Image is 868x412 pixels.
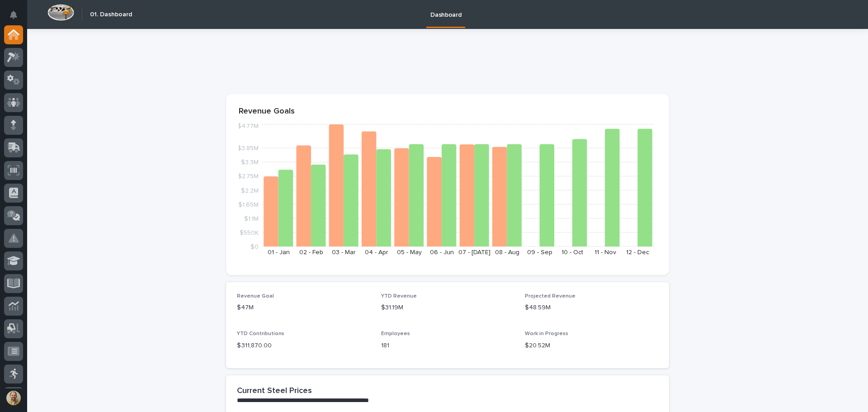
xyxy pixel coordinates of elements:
[525,331,568,336] span: Work in Progress
[241,159,259,166] tspan: $3.3M
[240,229,259,236] tspan: $550K
[525,294,576,299] span: Projected Revenue
[594,249,616,256] text: 11 - Nov
[237,294,274,299] span: Revenue Goal
[527,249,552,256] text: 09 - Sep
[237,303,370,313] p: $47M
[11,11,23,25] div: Notifications
[381,331,410,336] span: Employees
[381,294,417,299] span: YTD Revenue
[4,388,23,407] button: users-avatar
[241,187,259,194] tspan: $2.2M
[495,249,519,256] text: 08 - Aug
[239,107,656,117] p: Revenue Goals
[458,249,491,256] text: 07 - [DATE]
[238,173,259,180] tspan: $2.75M
[237,145,259,152] tspan: $3.85M
[237,331,284,336] span: YTD Contributions
[238,201,259,208] tspan: $1.65M
[397,249,422,256] text: 05 - May
[525,341,658,350] p: $20.52M
[381,303,514,313] p: $31.19M
[299,249,323,256] text: 02 - Feb
[381,341,514,350] p: 181
[626,249,649,256] text: 12 - Dec
[525,303,658,313] p: $48.59M
[365,249,388,256] text: 04 - Apr
[561,249,583,256] text: 10 - Oct
[237,341,370,350] p: $ 311,870.00
[90,11,132,19] h2: 01. Dashboard
[332,249,356,256] text: 03 - Mar
[430,249,454,256] text: 06 - Jun
[268,249,290,256] text: 01 - Jan
[237,386,312,396] h2: Current Steel Prices
[4,5,23,24] button: Notifications
[244,215,259,222] tspan: $1.1M
[47,4,74,21] img: Workspace Logo
[237,123,259,129] tspan: $4.77M
[250,244,259,250] tspan: $0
